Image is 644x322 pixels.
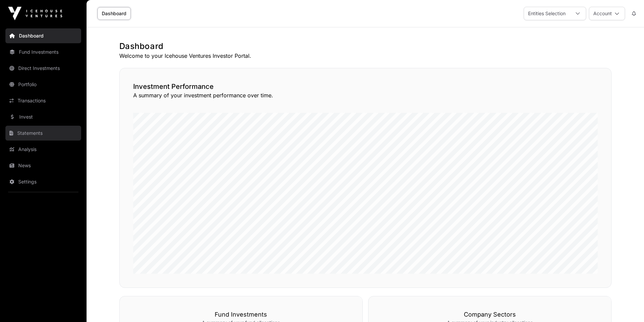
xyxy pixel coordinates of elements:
[5,61,81,76] a: Direct Investments
[133,91,598,99] p: A summary of your investment performance over time.
[97,7,131,20] a: Dashboard
[589,7,625,20] button: Account
[5,109,81,124] a: Invest
[524,7,570,20] div: Entities Selection
[5,93,81,108] a: Transactions
[119,41,612,52] h1: Dashboard
[5,126,81,141] a: Statements
[5,174,81,189] a: Settings
[5,45,81,59] a: Fund Investments
[382,310,598,319] h3: Company Sectors
[5,77,81,92] a: Portfolio
[610,290,644,322] iframe: Chat Widget
[119,52,612,60] p: Welcome to your Icehouse Ventures Investor Portal.
[8,7,62,20] img: Icehouse Ventures Logo
[133,82,598,91] h2: Investment Performance
[5,142,81,157] a: Analysis
[5,158,81,173] a: News
[133,310,349,319] h3: Fund Investments
[5,28,81,43] a: Dashboard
